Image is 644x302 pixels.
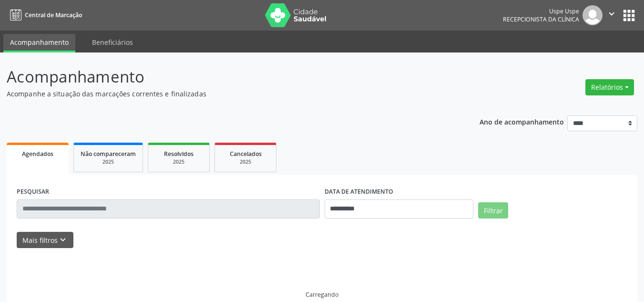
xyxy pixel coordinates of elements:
[25,11,82,19] span: Central de Marcação
[7,65,448,89] p: Acompanhamento
[17,232,73,249] button: Mais filtroskeyboard_arrow_down
[503,15,579,23] span: Recepcionista da clínica
[606,9,617,19] i: 
[7,89,448,99] p: Acompanhe a situação das marcações correntes e finalizadas
[222,158,269,166] div: 2025
[583,5,603,25] img: img
[603,5,621,25] button: 
[3,34,75,52] a: Acompanhamento
[480,115,564,127] p: Ano de acompanhamento
[230,150,262,158] span: Cancelados
[58,235,68,245] i: keyboard_arrow_down
[325,185,393,199] label: DATA DE ATENDIMENTO
[81,158,136,166] div: 2025
[85,34,140,51] a: Beneficiários
[164,150,194,158] span: Resolvidos
[503,7,579,15] div: Uspe Uspe
[585,79,634,95] button: Relatórios
[478,202,508,219] button: Filtrar
[621,7,637,24] button: apps
[81,150,136,158] span: Não compareceram
[17,185,49,199] label: PESQUISAR
[155,158,203,166] div: 2025
[22,150,53,158] span: Agendados
[306,291,338,299] div: Carregando
[7,7,82,23] a: Central de Marcação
